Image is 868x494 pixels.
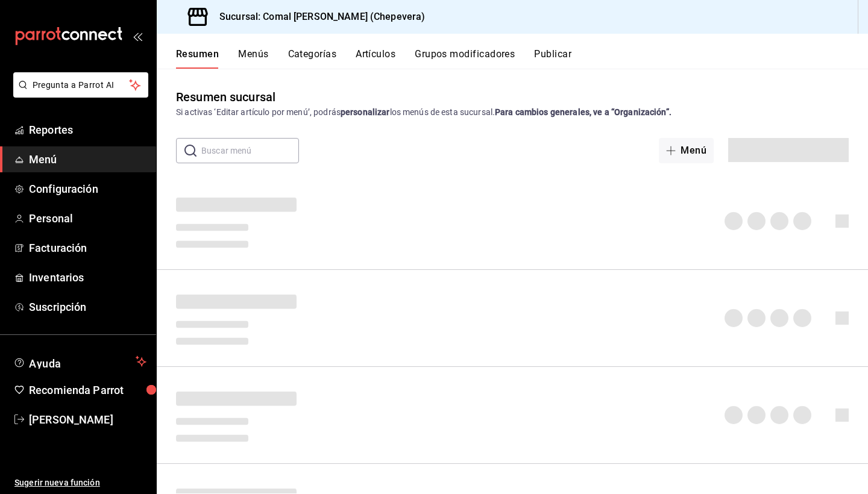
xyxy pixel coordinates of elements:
[288,48,337,69] button: Categorías
[29,151,146,167] span: Menú
[14,477,146,489] span: Sugerir nueva función
[133,31,142,41] button: open_drawer_menu
[8,87,148,100] a: Pregunta a Parrot AI
[29,382,146,398] span: Recomienda Parrot
[356,48,395,69] button: Artículos
[415,48,515,69] button: Grupos modificadores
[29,354,131,369] span: Ayuda
[176,106,849,119] div: Si activas ‘Editar artículo por menú’, podrás los menús de esta sucursal.
[29,122,146,138] span: Reportes
[29,299,146,315] span: Suscripción
[495,107,671,117] strong: Para cambios generales, ve a “Organización”.
[13,72,148,98] button: Pregunta a Parrot AI
[29,269,146,286] span: Inventarios
[341,107,390,117] strong: personalizar
[29,240,146,256] span: Facturación
[29,411,146,428] span: [PERSON_NAME]
[29,181,146,197] span: Configuración
[33,79,130,92] span: Pregunta a Parrot AI
[659,138,714,163] button: Menú
[201,139,299,163] input: Buscar menú
[176,48,868,69] div: navigation tabs
[29,210,146,227] span: Personal
[176,88,275,106] div: Resumen sucursal
[210,10,425,24] h3: Sucursal: Comal [PERSON_NAME] (Chepevera)
[534,48,571,69] button: Publicar
[238,48,268,69] button: Menús
[176,48,219,69] button: Resumen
